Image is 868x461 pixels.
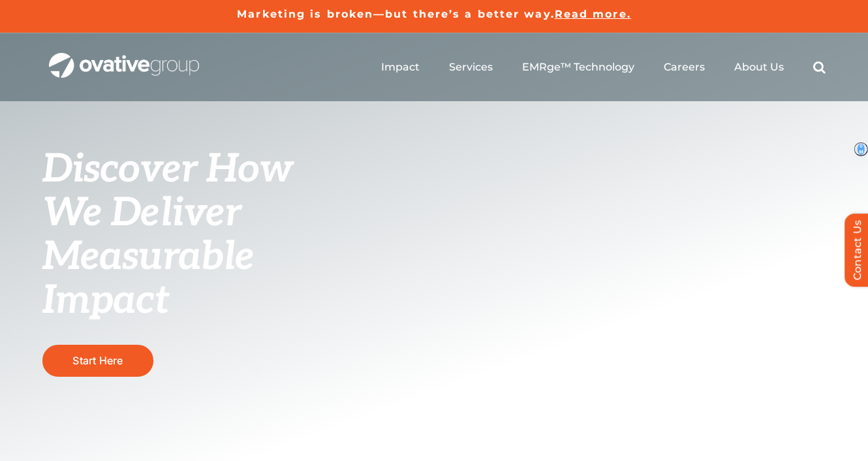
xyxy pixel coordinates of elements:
[664,61,705,74] a: Careers
[449,61,493,74] a: Services
[381,46,826,88] nav: Menu
[49,52,199,64] a: OG_Full_horizontal_WHT
[381,61,420,74] a: Impact
[42,146,293,193] span: Discover How
[42,190,254,325] span: We Deliver Measurable Impact
[237,8,555,20] a: Marketing is broken—but there’s a better way.
[522,61,634,74] a: EMRge™ Technology
[734,61,784,74] a: About Us
[72,354,123,367] span: Start Here
[555,8,631,20] a: Read more.
[813,61,826,74] a: Search
[42,345,153,377] a: Start Here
